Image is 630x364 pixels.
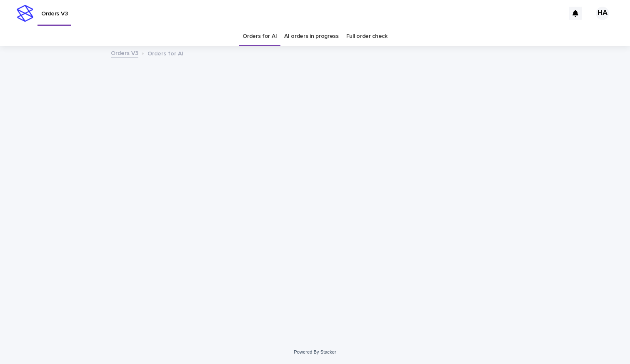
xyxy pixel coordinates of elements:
[346,27,387,46] a: Full order check
[17,5,33,22] img: stacker-logo-s-only.png
[284,27,339,46] a: AI orders in progress
[294,349,336,354] a: Powered By Stacker
[596,7,609,20] div: HA
[111,48,138,57] a: Orders V3
[242,27,277,46] a: Orders for AI
[147,48,183,57] p: Orders for AI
